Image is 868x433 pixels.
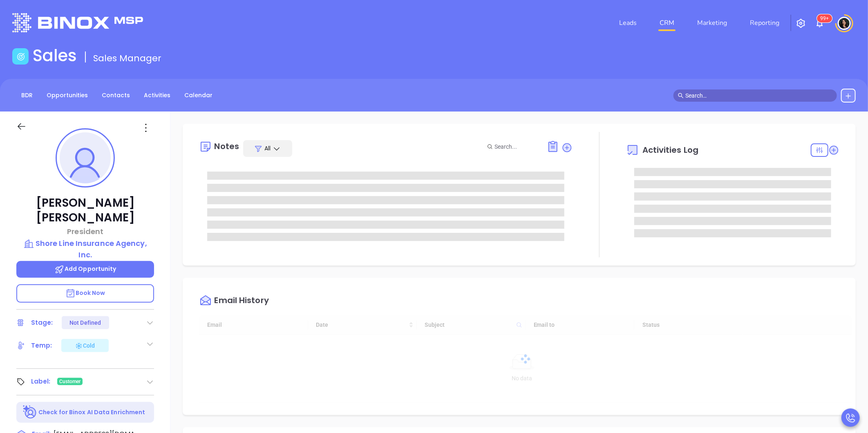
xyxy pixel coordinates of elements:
[31,339,52,352] div: Temp:
[31,375,51,388] div: Label:
[60,132,111,183] img: profile-user
[214,142,239,150] div: Notes
[139,89,175,102] a: Activities
[97,89,135,102] a: Contacts
[494,142,538,151] input: Search...
[838,17,851,30] img: user
[31,317,53,329] div: Stage:
[656,15,678,31] a: CRM
[23,405,37,420] img: Ai-Enrich-DaqCidB-.svg
[69,316,101,329] div: Not Defined
[42,89,93,102] a: Opportunities
[642,146,698,154] span: Activities Log
[93,52,161,65] span: Sales Manager
[59,377,81,386] span: Customer
[264,144,271,152] span: All
[616,15,640,31] a: Leads
[38,408,145,417] p: Check for Binox AI Data Enrichment
[747,15,783,31] a: Reporting
[685,91,832,100] input: Search…
[33,46,77,65] h1: Sales
[678,93,684,98] span: search
[815,18,825,28] img: iconNotification
[16,196,154,225] p: [PERSON_NAME] [PERSON_NAME]
[65,289,105,297] span: Book Now
[54,265,116,273] span: Add Opportunity
[16,89,38,102] a: BDR
[694,15,730,31] a: Marketing
[16,226,154,237] p: President
[796,18,806,28] img: iconSetting
[75,341,95,350] div: Cold
[12,13,143,32] img: logo
[817,14,832,22] sup: 100
[16,238,154,260] a: Shore Line Insurance Agency, Inc.
[179,89,217,102] a: Calendar
[214,296,268,307] div: Email History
